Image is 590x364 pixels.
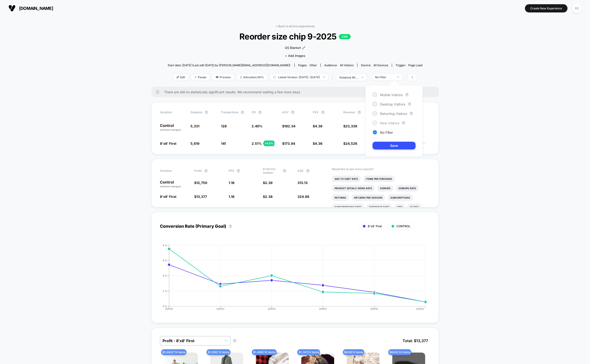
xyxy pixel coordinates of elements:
li: Returns [332,194,349,201]
img: end [362,77,363,78]
span: $ [263,195,273,199]
span: New Visitors [380,121,399,125]
span: ASD [297,169,304,172]
tspan: [DATE] [268,307,276,310]
span: No Filter [380,130,393,134]
span: Variation [160,110,186,114]
tspan: [DATE] [416,307,424,310]
span: 173.94 [284,141,295,145]
img: edit [177,76,179,78]
span: 5,619 [190,141,199,145]
div: Pages: [298,63,317,67]
span: Reorder size chip 9-2025 [180,31,410,41]
span: Mobile Visitors [380,93,403,97]
button: ? [321,110,325,114]
span: (without changes) [160,128,181,131]
span: 24,526 [345,141,357,145]
span: Revenue [343,110,355,114]
button: ? [306,169,310,173]
span: 324.68 [297,195,309,199]
li: Ctr [394,204,405,210]
span: $ [194,195,207,199]
tspan: [DATE] [217,307,224,310]
span: 1.16 [229,181,234,185]
span: PPS [229,169,234,172]
span: OS Blanket [285,46,301,50]
span: $ 838 | 6 items [343,349,364,355]
button: ? [258,110,262,114]
li: Signups Rate [396,185,419,192]
span: AOV [282,110,289,114]
span: 8'x8' First [160,195,176,199]
button: ? [291,110,295,114]
span: $ [343,124,357,128]
button: ? [402,121,405,125]
div: Trigger: [396,63,422,67]
li: Clicks [407,204,422,210]
button: Create New Experience [525,4,567,12]
span: other [309,63,317,67]
span: 8'x8' First [368,224,382,228]
span: 8'x8' First [160,141,176,145]
span: $ [313,124,322,128]
span: $ [343,141,357,145]
span: [DOMAIN_NAME] [19,6,53,11]
span: 13,377 [196,195,207,199]
tspan: 2 % [163,289,167,292]
tspan: 0 % [163,305,167,307]
div: BS [572,4,582,13]
span: 4.36 [315,141,322,145]
button: BS [571,4,583,13]
span: 128 [221,124,227,128]
span: Edit [173,74,189,80]
span: Variation [160,167,186,174]
span: | [331,74,336,81]
span: Sessions [190,110,202,114]
span: $ 5,980 | 74 items [161,349,186,355]
span: Transactions [221,110,238,114]
span: Total: $ 13,377 [400,336,430,345]
img: rebalance [240,76,242,78]
tspan: 8 % [163,244,167,247]
li: Product Details Views Rate [332,185,375,192]
tspan: [DATE] [319,307,327,310]
span: $ [194,181,207,185]
span: $ 604 | 32 items [388,349,411,355]
div: sessions with impression [339,76,358,79]
span: 2.51 % [252,141,262,145]
li: Signups [377,185,393,192]
button: ? [233,339,237,343]
span: 4.38 [315,124,322,128]
img: end [194,76,197,78]
button: ? [229,224,232,228]
button: ? [357,110,361,114]
span: 23,339 [345,124,357,128]
button: ? [409,112,413,115]
span: There are still no statistically significant results. We recommend waiting a few more days [164,90,429,94]
span: 2.38 [265,195,273,199]
button: ? [205,110,208,114]
button: [DOMAIN_NAME] [7,4,55,12]
tspan: 6 % [163,259,167,262]
li: Subscriptions Rate [332,204,364,210]
span: 1.16 [229,195,234,199]
span: CONTROL [396,224,410,228]
span: Latest Version: [DATE] - [DATE] [270,74,329,80]
span: Desktop Visitors [380,102,405,106]
div: + 4.5 % [264,141,274,146]
span: $ [282,124,295,128]
a: < Back to all live experiences [276,24,315,28]
span: 5,331 [190,124,199,128]
div: Audience: [324,63,354,67]
span: $ 1,361 | 8 items [297,349,320,355]
img: Visually logo [8,5,16,12]
button: ? [405,93,409,97]
li: Add To Cart Rate [332,176,361,182]
button: ? [204,169,208,173]
span: All Visitors [340,63,354,67]
span: Preview [212,74,234,80]
tspan: [DATE] [370,307,378,310]
span: 141 [221,141,226,145]
span: 313.13 [297,181,308,185]
span: all devices [373,63,388,67]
